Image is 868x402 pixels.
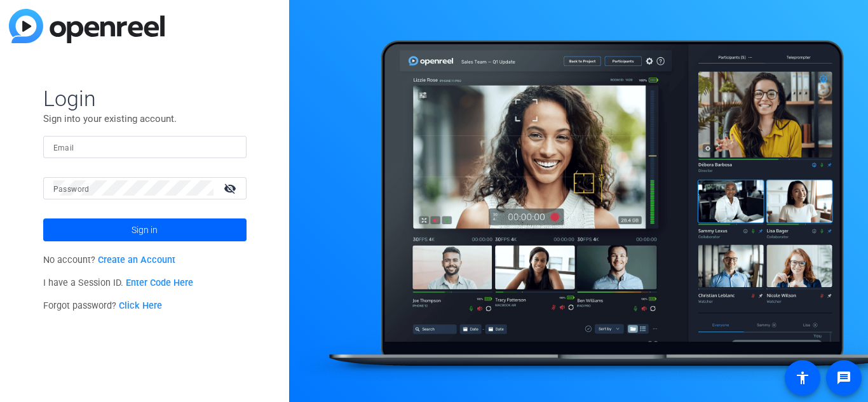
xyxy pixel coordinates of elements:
[43,85,247,112] span: Login
[795,370,810,385] mat-icon: accessibility
[216,179,247,198] mat-icon: visibility_off
[9,9,165,43] img: blue-gradient.svg
[126,278,193,288] a: Enter Code Here
[132,214,158,246] span: Sign in
[43,255,176,265] span: No account?
[53,185,90,194] mat-label: Password
[53,139,236,154] input: Enter Email Address
[43,300,163,311] span: Forgot password?
[43,278,194,288] span: I have a Session ID.
[98,255,175,265] a: Create an Account
[43,112,247,126] p: Sign into your existing account.
[53,144,74,152] mat-label: Email
[836,370,851,385] mat-icon: message
[43,218,247,241] button: Sign in
[119,300,162,311] a: Click Here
